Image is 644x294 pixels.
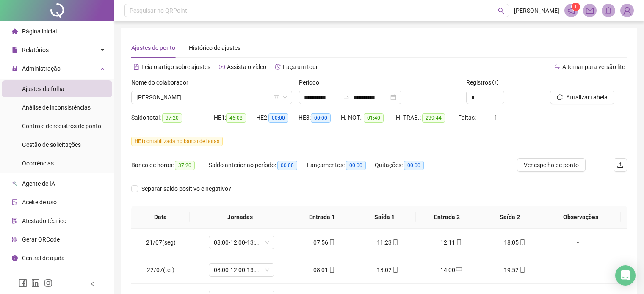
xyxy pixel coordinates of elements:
span: file-text [133,64,139,70]
span: swap-right [343,94,350,101]
span: Histórico de ajustes [189,44,240,51]
div: HE 2: [256,113,299,123]
span: audit [12,199,18,205]
span: 08:00-12:00-13:12-18:00 [214,236,269,249]
span: 00:00 [346,161,366,170]
div: Banco de horas: [131,160,209,170]
span: mobile [328,267,335,273]
div: 11:23 [363,238,413,247]
th: Saída 1 [353,206,416,229]
span: Relatórios [22,47,49,53]
span: mobile [455,239,462,245]
span: Atualizar tabela [566,93,608,102]
span: facebook [19,279,27,287]
span: 00:00 [311,113,331,123]
span: HE 1 [135,138,144,144]
span: Faltas: [458,114,477,121]
span: notification [567,7,575,14]
span: 46:08 [226,113,246,123]
th: Observações [541,206,621,229]
span: Central de ajuda [22,255,65,261]
span: qrcode [12,236,18,242]
span: Faça um tour [283,63,318,70]
button: Atualizar tabela [550,91,614,104]
span: Alternar para versão lite [562,63,625,70]
span: Administração [22,65,61,72]
div: 13:02 [363,265,413,275]
span: upload [617,162,624,168]
span: Leia o artigo sobre ajustes [141,63,210,70]
th: Entrada 1 [290,206,353,229]
span: Aceite de uso [22,199,57,206]
span: swap [554,64,560,70]
span: info-circle [12,255,18,261]
span: Agente de IA [22,180,55,187]
span: 1 [574,4,577,10]
span: Ajustes da folha [22,85,64,92]
span: home [12,28,18,34]
div: Saldo total: [131,113,214,123]
sup: 1 [572,3,580,11]
span: filter [274,95,279,100]
span: solution [12,218,18,224]
span: 1 [494,114,498,121]
div: - [553,238,603,247]
label: Nome do colaborador [131,78,194,87]
div: 12:11 [426,238,476,247]
span: Observações [548,212,614,222]
span: 37:20 [175,161,195,170]
span: to [343,94,350,101]
span: left [90,281,96,287]
span: Ajustes de ponto [131,44,175,51]
span: 37:20 [162,113,182,123]
span: mobile [392,239,398,245]
span: file [12,47,18,53]
span: mobile [328,239,335,245]
span: Análise de inconsistências [22,104,91,111]
span: Assista o vídeo [227,63,266,70]
span: Gerar QRCode [22,236,60,243]
th: Saída 2 [478,206,541,229]
span: FRANCISCO ANTONIO RODRIGUES SILVA [136,91,287,104]
span: instagram [44,279,53,287]
span: 22/07(ter) [147,267,174,273]
div: 08:01 [299,265,349,275]
span: Ocorrências [22,160,54,167]
span: linkedin [31,279,40,287]
span: 00:00 [268,113,288,123]
span: 00:00 [277,161,297,170]
label: Período [299,78,325,87]
button: Ver espelho de ponto [517,158,586,172]
span: 00:00 [404,161,424,170]
span: 239:44 [422,113,445,123]
div: 19:52 [490,265,540,275]
th: Data [131,206,190,229]
div: Quitações: [375,160,437,170]
div: H. NOT.: [341,113,396,123]
span: 01:40 [364,113,384,123]
div: 18:05 [490,238,540,247]
span: contabilizada no banco de horas [131,137,223,146]
div: Open Intercom Messenger [615,265,636,286]
div: 07:56 [299,238,349,247]
span: Ver espelho de ponto [524,160,579,170]
span: search [498,8,504,14]
div: H. TRAB.: [396,113,458,123]
span: lock [12,66,18,71]
span: 21/07(seg) [146,239,176,246]
span: reload [557,94,563,100]
div: Lançamentos: [307,160,375,170]
span: Atestado técnico [22,217,66,224]
span: Separar saldo positivo e negativo? [138,184,235,193]
span: mail [586,7,594,14]
span: [PERSON_NAME] [514,6,559,15]
span: 08:00-12:00-13:12-18:00 [214,264,269,276]
th: Entrada 2 [416,206,478,229]
span: down [282,95,287,100]
span: Gestão de solicitações [22,141,81,148]
th: Jornadas [190,206,290,229]
span: history [275,64,281,70]
span: youtube [219,64,225,70]
span: mobile [392,267,398,273]
span: Página inicial [22,28,57,35]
